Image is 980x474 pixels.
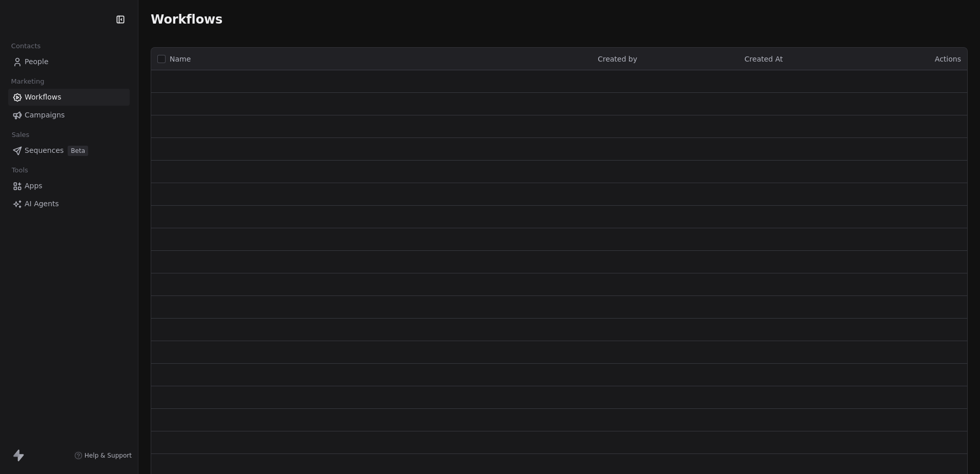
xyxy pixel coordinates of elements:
a: SequencesBeta [8,142,130,159]
span: Tools [7,163,32,178]
span: Beta [68,146,88,156]
a: People [8,53,130,70]
span: Workflows [25,92,62,103]
span: Actions [935,55,961,63]
span: Help & Support [85,451,132,460]
span: Sequences [25,145,64,156]
a: Workflows [8,89,130,106]
span: Campaigns [25,110,65,121]
span: Marketing [7,74,49,89]
a: Apps [8,177,130,194]
a: Help & Support [74,451,132,460]
span: Name [170,54,191,65]
span: People [25,56,49,67]
span: Created by [598,55,637,63]
span: Workflows [151,12,222,27]
span: Created At [745,55,783,63]
a: AI Agents [8,195,130,212]
span: Sales [7,127,34,143]
span: AI Agents [25,199,59,209]
a: Campaigns [8,107,130,124]
span: Apps [25,181,43,191]
span: Contacts [7,38,45,54]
